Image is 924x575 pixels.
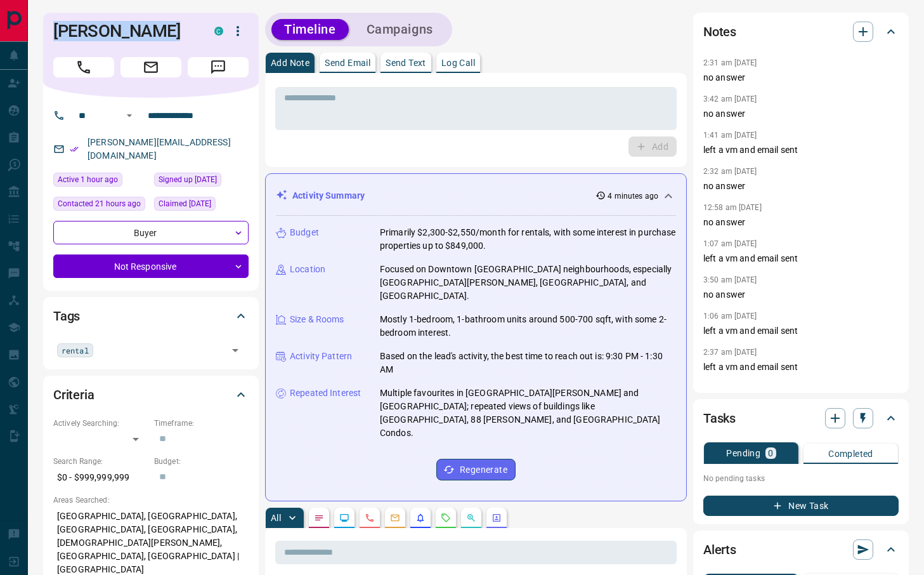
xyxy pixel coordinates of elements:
[53,254,249,278] div: Not Responsive
[491,513,502,523] svg: Agent Actions
[271,58,309,67] p: Add Note
[436,459,516,480] button: Regenerate
[703,324,899,338] p: left a vm and email sent
[703,167,757,176] p: 2:32 am [DATE]
[380,387,676,440] p: Multiple favourites in [GEOGRAPHIC_DATA][PERSON_NAME] and [GEOGRAPHIC_DATA]; repeated views of bu...
[703,469,899,488] p: No pending tasks
[380,350,676,376] p: Based on the lead's activity, the best time to reach out is: 9:30 PM - 1:30 AM
[276,184,676,208] div: Activity Summary4 minutes ago
[703,107,899,121] p: no answer
[703,143,899,157] p: left a vm and email sent
[365,513,375,523] svg: Calls
[466,513,476,523] svg: Opportunities
[380,263,676,303] p: Focused on Downtown [GEOGRAPHIC_DATA] neighbourhoods, especially [GEOGRAPHIC_DATA][PERSON_NAME], ...
[608,190,658,202] p: 4 minutes ago
[226,341,244,359] button: Open
[53,467,148,488] p: $0 - $999,999,999
[154,456,249,467] p: Budget:
[380,226,676,253] p: Primarily $2,300-$2,550/month for rentals, with some interest in purchase properties up to $849,000.
[703,496,899,516] button: New Task
[703,312,757,321] p: 1:06 am [DATE]
[441,58,475,67] p: Log Call
[290,313,344,326] p: Size & Rooms
[154,418,249,429] p: Timeframe:
[703,539,736,560] h2: Alerts
[415,513,426,523] svg: Listing Alerts
[768,449,773,458] p: 0
[62,344,89,357] span: rental
[441,513,451,523] svg: Requests
[188,57,249,77] span: Message
[53,418,148,429] p: Actively Searching:
[154,197,249,215] div: Wed May 11 2022
[88,137,231,161] a: [PERSON_NAME][EMAIL_ADDRESS][DOMAIN_NAME]
[290,387,361,400] p: Repeated Interest
[828,449,873,458] p: Completed
[159,173,217,186] span: Signed up [DATE]
[703,408,736,428] h2: Tasks
[53,301,249,331] div: Tags
[703,384,757,393] p: 1:55 am [DATE]
[53,494,249,506] p: Areas Searched:
[703,252,899,265] p: left a vm and email sent
[703,22,736,42] h2: Notes
[390,513,400,523] svg: Emails
[325,58,370,67] p: Send Email
[726,449,760,458] p: Pending
[53,21,195,41] h1: [PERSON_NAME]
[703,275,757,284] p: 3:50 am [DATE]
[703,95,757,103] p: 3:42 am [DATE]
[703,203,762,212] p: 12:58 am [DATE]
[53,385,94,405] h2: Criteria
[703,71,899,84] p: no answer
[703,348,757,357] p: 2:37 am [DATE]
[292,189,365,202] p: Activity Summary
[58,197,141,210] span: Contacted 21 hours ago
[53,173,148,190] div: Wed Oct 15 2025
[290,226,319,239] p: Budget
[271,19,349,40] button: Timeline
[53,380,249,410] div: Criteria
[159,197,211,210] span: Claimed [DATE]
[53,57,114,77] span: Call
[53,306,80,326] h2: Tags
[53,221,249,244] div: Buyer
[53,197,148,215] div: Wed Oct 15 2025
[314,513,324,523] svg: Notes
[214,27,223,36] div: condos.ca
[703,131,757,140] p: 1:41 am [DATE]
[154,173,249,190] div: Wed May 11 2022
[703,58,757,67] p: 2:31 am [DATE]
[58,173,118,186] span: Active 1 hour ago
[703,17,899,47] div: Notes
[271,513,281,522] p: All
[290,350,352,363] p: Activity Pattern
[380,313,676,340] p: Mostly 1-bedroom, 1-bathroom units around 500-700 sqft, with some 2-bedroom interest.
[339,513,349,523] svg: Lead Browsing Activity
[53,456,148,467] p: Search Range:
[354,19,446,40] button: Campaigns
[703,216,899,229] p: no answer
[703,180,899,193] p: no answer
[703,239,757,248] p: 1:07 am [DATE]
[703,403,899,433] div: Tasks
[703,360,899,374] p: left a vm and email sent
[122,108,137,123] button: Open
[120,57,181,77] span: Email
[703,288,899,301] p: no answer
[290,263,325,276] p: Location
[70,145,79,154] svg: Email Verified
[703,534,899,565] div: Alerts
[386,58,426,67] p: Send Text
